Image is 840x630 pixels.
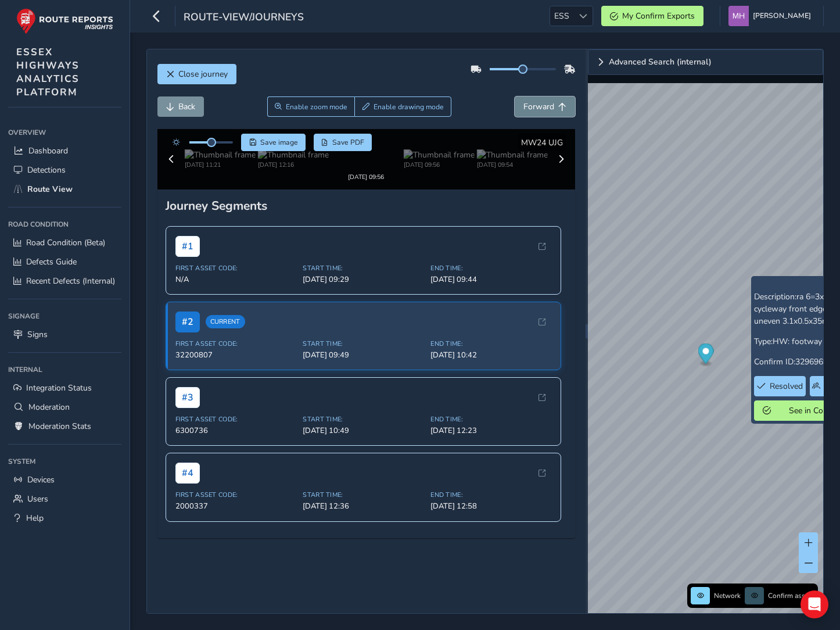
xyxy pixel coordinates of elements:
a: Expand [588,49,823,75]
span: [PERSON_NAME] [753,6,811,26]
a: Recent Defects (Internal) [8,271,121,291]
button: Close journey [157,64,236,84]
span: First Asset Code: [175,481,296,489]
span: Start Time: [303,405,423,413]
button: Zoom [267,96,355,117]
span: Enable drawing mode [374,102,444,112]
img: Thumbnail frame [404,146,475,157]
span: Signs [27,329,48,340]
span: Start Time: [303,481,423,489]
span: My Confirm Exports [622,10,695,22]
span: Moderation Stats [28,421,91,432]
div: Road Condition [8,216,121,233]
img: diamond-layout [728,6,749,26]
button: PDF [314,134,372,151]
a: Signs [8,325,121,344]
span: 2000337 [175,491,296,502]
span: [DATE] 09:49 [303,339,423,350]
span: 6300736 [175,415,296,425]
div: [DATE] 09:56 [404,157,475,166]
button: Save [241,134,306,151]
button: My Confirm Exports [601,6,703,26]
span: Save image [260,138,298,147]
span: Close journey [178,69,228,80]
div: [DATE] 11:21 [185,157,256,166]
span: ESSEX HIGHWAYS ANALYTICS PLATFORM [16,45,80,99]
a: Defects Guide [8,252,121,271]
span: [DATE] 12:23 [430,415,551,425]
span: Road Condition (Beta) [26,237,105,248]
span: [DATE] 12:58 [430,491,551,502]
span: [DATE] 09:44 [430,264,551,274]
img: Thumbnail frame [258,146,329,157]
span: Forward [523,101,554,112]
span: Recent Defects (Internal) [26,275,115,287]
span: First Asset Code: [175,405,296,413]
span: Devices [27,474,55,485]
a: Integration Status [8,378,121,398]
span: N/A [175,264,296,274]
button: Draw [354,96,451,117]
span: # 1 [175,225,200,246]
span: Detections [27,164,66,176]
div: Map marker [698,343,713,367]
a: Users [8,489,121,509]
span: Moderation [28,402,70,413]
div: Open Intercom Messenger [800,590,828,618]
span: [DATE] 10:42 [430,339,551,350]
span: End Time: [430,253,551,262]
img: Thumbnail frame [477,146,548,157]
div: Journey Segments [166,187,568,203]
span: Confirm assets [768,591,814,600]
button: Forward [515,96,575,117]
a: Dashboard [8,141,121,160]
a: Moderation [8,398,121,417]
div: Signage [8,307,121,325]
span: route-view/journeys [184,10,304,26]
span: Users [27,493,48,504]
span: Defects Guide [26,256,77,267]
span: Dashboard [28,145,68,156]
span: # 3 [175,377,200,398]
span: Enable zoom mode [286,102,347,112]
span: Current [206,305,245,318]
img: rr logo [16,8,113,34]
a: Route View [8,180,121,199]
div: System [8,453,121,470]
span: Help [26,513,44,524]
span: Integration Status [26,382,92,393]
span: 3296969 [795,356,828,367]
span: [DATE] 12:36 [303,491,423,502]
span: MW24 UJG [521,137,563,148]
span: ESS [550,6,573,26]
div: [DATE] 09:56 [331,157,401,166]
a: Help [8,509,121,528]
span: Advanced Search (internal) [609,58,712,66]
span: Route View [27,184,73,195]
span: Resolved [770,381,803,392]
img: Thumbnail frame [185,146,256,157]
img: Thumbnail frame [331,146,401,157]
a: Detections [8,160,121,180]
span: Save PDF [332,138,364,147]
a: Moderation Stats [8,417,121,436]
span: 32200807 [175,339,296,350]
span: Network [714,591,741,600]
button: Back [157,96,204,117]
span: Back [178,101,195,112]
span: Start Time: [303,329,423,338]
button: [PERSON_NAME] [728,6,815,26]
span: [DATE] 09:29 [303,264,423,274]
button: Resolved [754,376,806,396]
span: End Time: [430,481,551,489]
span: First Asset Code: [175,253,296,262]
a: Devices [8,470,121,489]
span: [DATE] 10:49 [303,415,423,425]
span: End Time: [430,405,551,413]
div: [DATE] 09:54 [477,157,548,166]
div: Overview [8,124,121,141]
span: First Asset Code: [175,329,296,338]
div: Internal [8,361,121,378]
div: [DATE] 12:16 [258,157,329,166]
span: # 4 [175,453,200,474]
